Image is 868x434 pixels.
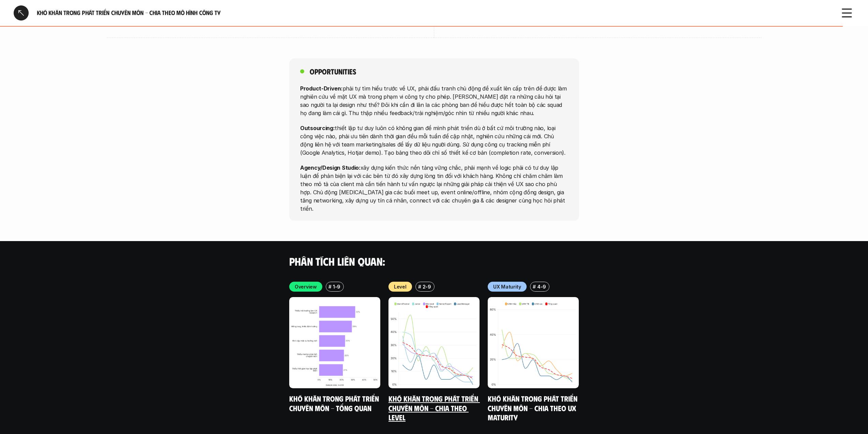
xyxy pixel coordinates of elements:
p: UX Maturity [493,283,521,290]
p: Level [394,283,407,290]
p: xây dựng kiến thức nền tảng vững chắc, phải mạnh về logic phải có tư duy lập luận để phản biện lạ... [300,163,568,212]
h5: Opportunities [310,67,356,76]
a: Khó khăn trong phát triển chuyên môn - Tổng quan [289,394,381,412]
h6: # [418,284,421,289]
strong: Product-Driven: [300,85,343,92]
p: 4-9 [537,283,546,290]
p: Overview [295,283,317,290]
h6: # [328,284,331,289]
a: Khó khăn trong phát triển chuyên môn - Chia theo UX Maturity [488,394,579,422]
p: thiết lập tư duy luôn có không gian để mình phát triển dù ở bất cứ môi trường nào, loại công việc... [300,124,568,156]
p: phải tự tìm hiểu trước về UX, phải đấu tranh chủ động đề xuất lên cấp trên để được làm nghiên cứu... [300,84,568,117]
h6: # [533,284,536,289]
p: 2-9 [423,283,431,290]
strong: Agency/Design Studio: [300,164,361,171]
h6: Khó khăn trong phát triển chuyên môn - Chia theo mô hình công ty [37,9,831,17]
h4: Phân tích liên quan: [289,255,579,268]
a: Khó khăn trong phát triển chuyên môn - Chia theo level [388,394,480,422]
p: 1-9 [333,283,340,290]
strong: Outsourcing: [300,124,335,131]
